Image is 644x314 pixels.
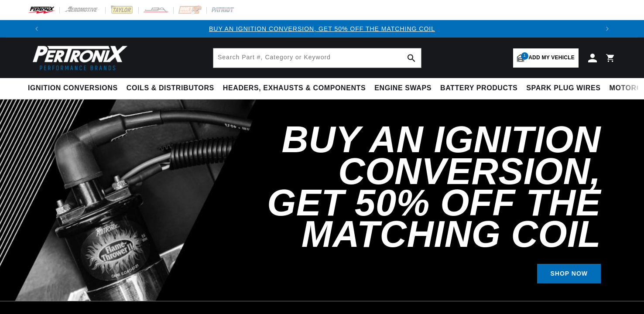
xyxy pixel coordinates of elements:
[209,25,435,32] a: BUY AN IGNITION CONVERSION, GET 50% OFF THE MATCHING COIL
[28,43,128,73] img: Pertronix
[45,24,599,34] div: 1 of 3
[440,84,517,93] span: Battery Products
[45,24,599,34] div: Announcement
[122,78,219,99] summary: Coils & Distributors
[522,78,605,99] summary: Spark Plug Wires
[436,78,522,99] summary: Battery Products
[402,48,421,68] button: search button
[521,52,528,60] span: 1
[219,78,370,99] summary: Headers, Exhausts & Components
[599,20,616,38] button: Translation missing: en.sections.announcements.next_announcement
[28,84,118,93] span: Ignition Conversions
[526,84,600,93] span: Spark Plug Wires
[6,20,638,38] slideshow-component: Translation missing: en.sections.announcements.announcement_bar
[537,264,601,283] a: SHOP NOW
[127,84,214,93] span: Coils & Distributors
[223,84,366,93] span: Headers, Exhausts & Components
[213,48,421,68] input: Search Part #, Category or Keyword
[513,48,579,68] a: 1Add my vehicle
[374,84,432,93] span: Engine Swaps
[370,78,436,99] summary: Engine Swaps
[28,78,122,99] summary: Ignition Conversions
[528,54,575,62] span: Add my vehicle
[28,20,45,38] button: Translation missing: en.sections.announcements.previous_announcement
[228,124,601,250] h2: Buy an Ignition Conversion, Get 50% off the Matching Coil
